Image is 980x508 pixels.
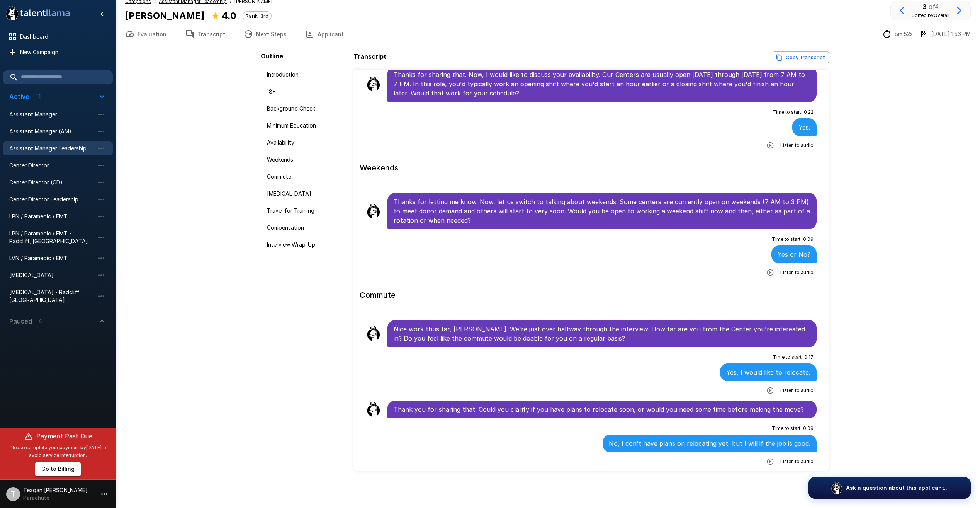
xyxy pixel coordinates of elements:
[394,324,811,343] p: Nice work thus far, [PERSON_NAME]. We're just over halfway through the interview. How far are you...
[267,71,344,78] span: Introduction
[773,51,829,63] button: Copy transcript
[366,203,381,219] img: llama_clean.png
[912,12,949,18] span: Sorted by Overall
[366,326,381,341] img: llama_clean.png
[803,424,814,432] span: 0 : 09
[267,122,344,130] span: Minimum Education
[831,482,843,494] img: logo_glasses@2x.png
[394,197,811,225] p: Thanks for letting me know. Now, let us switch to talking about weekends. Some centers are curren...
[803,235,814,243] span: 0 : 09
[261,102,350,116] div: Background Check
[780,141,814,149] span: Listen to audio
[798,123,810,132] p: Yes.
[267,207,344,215] span: Travel for Training
[804,108,814,116] span: 0 : 22
[808,477,971,499] button: Ask a question about this applicant...
[360,283,823,303] h6: Commute
[780,387,814,394] span: Listen to audio
[267,241,344,249] span: Interview Wrap-Up
[353,53,386,60] b: Transcript
[267,156,344,164] span: Weekends
[267,190,344,198] span: [MEDICAL_DATA]
[726,368,810,377] p: Yes, I would like to relocate.
[267,173,344,181] span: Commute
[261,221,350,235] div: Compensation
[116,23,176,45] button: Evaluation
[394,405,811,414] p: Thank you for sharing that. Could you clarify if you have plans to relocate soon, or would you ne...
[919,29,971,39] div: The date and time when the interview was completed
[778,250,810,259] p: Yes or No?
[296,23,353,45] button: Applicant
[267,139,344,147] span: Availability
[261,119,350,133] div: Minimum Education
[366,76,381,92] img: llama_clean.png
[261,238,350,252] div: Interview Wrap-Up
[261,204,350,218] div: Travel for Training
[780,269,814,276] span: Listen to audio
[929,3,939,10] span: of 4
[261,85,350,99] div: 18+
[261,170,350,184] div: Commute
[261,153,350,167] div: Weekends
[234,23,296,45] button: Next Steps
[895,30,913,38] p: 8m 52s
[773,108,802,116] span: Time to start :
[804,353,814,361] span: 0 : 17
[267,105,344,113] span: Background Check
[609,439,810,448] p: No, I don't have plans on relocating yet, but I will if the job is good.
[780,458,814,465] span: Listen to audio
[846,484,949,492] p: Ask a question about this applicant...
[931,30,971,38] p: [DATE] 1:56 PM
[882,29,913,39] div: The time between starting and completing the interview
[261,136,350,150] div: Availability
[261,187,350,201] div: [MEDICAL_DATA]
[222,10,236,21] b: 4.0
[922,3,927,10] b: 3
[261,52,283,60] b: Outline
[773,353,803,361] span: Time to start :
[772,424,802,432] span: Time to start :
[261,68,350,82] div: Introduction
[772,235,802,243] span: Time to start :
[243,13,271,19] span: Rank: 3rd
[267,88,344,95] span: 18+
[267,224,344,232] span: Compensation
[394,70,811,98] p: Thanks for sharing that. Now, I would like to discuss your availability. Our Centers are usually ...
[366,402,381,417] img: llama_clean.png
[125,10,205,21] b: [PERSON_NAME]
[360,155,823,176] h6: Weekends
[176,23,234,45] button: Transcript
